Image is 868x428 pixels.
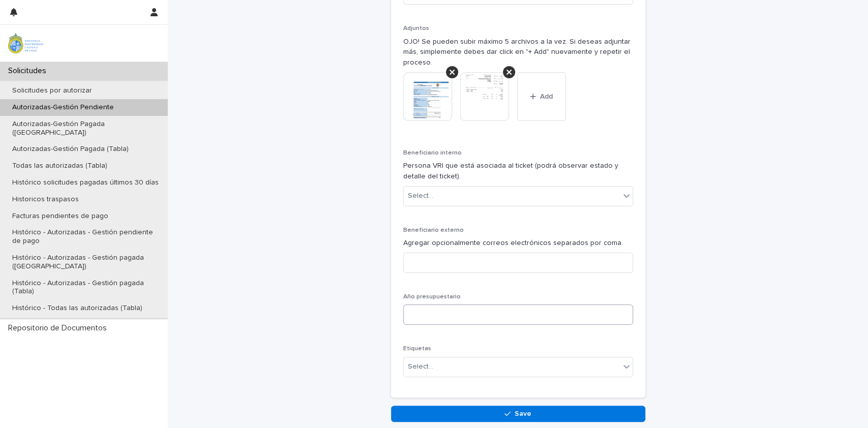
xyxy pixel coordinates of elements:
[540,93,553,100] span: Add
[4,212,116,221] p: Facturas pendientes de pago
[408,361,433,372] div: Select...
[8,33,43,53] img: iqsleoUpQLaG7yz5l0jK
[391,406,645,422] button: Save
[403,161,633,182] p: Persona VRI que está asociada al ticket (podrá observar estado y detalle del ticket).
[4,145,137,154] p: Autorizadas-Gestión Pagada (Tabla)
[4,195,87,204] p: Historicos traspasos
[517,72,566,121] button: Add
[4,66,54,76] p: Solicitudes
[4,254,168,271] p: Histórico - Autorizadas - Gestión pagada ([GEOGRAPHIC_DATA])
[4,120,168,137] p: Autorizadas-Gestión Pagada ([GEOGRAPHIC_DATA])
[403,25,429,32] span: Adjuntos
[4,228,168,246] p: Histórico - Autorizadas - Gestión pendiente de pago
[4,178,167,187] p: Histórico solicitudes pagadas últimos 30 días
[403,227,464,233] span: Beneficiario externo
[403,150,462,156] span: Beneficiario interno
[515,410,531,417] span: Save
[408,191,433,201] div: Select...
[4,323,115,333] p: Repositorio de Documentos
[4,86,100,95] p: Solicitudes por autorizar
[4,304,151,313] p: Histórico - Todas las autorizadas (Tabla)
[403,238,633,249] p: Agregar opcionalmente correos electrónicos separados por coma.
[4,162,115,170] p: Todas las autorizadas (Tabla)
[403,37,633,68] p: OJO! Se pueden subir máximo 5 archivos a la vez. Si deseas adjuntar más, simplemente debes dar cl...
[403,346,431,352] span: Etiquetas
[4,103,122,112] p: Autorizadas-Gestión Pendiente
[4,279,168,296] p: Histórico - Autorizadas - Gestión pagada (Tabla)
[403,294,461,300] span: Año presupuestario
